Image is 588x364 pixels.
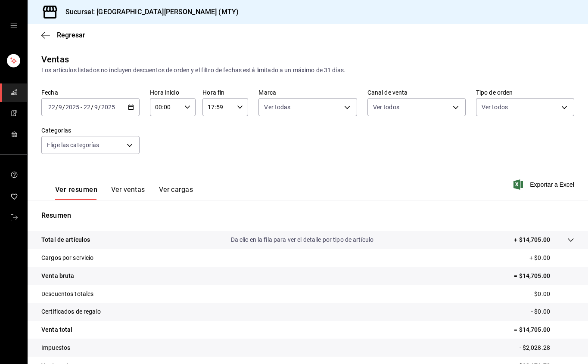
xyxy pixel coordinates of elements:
font: / [56,104,58,111]
font: Los artículos listados no incluyen descuentos de orden y el filtro de fechas está limitado a un m... [41,67,345,74]
font: - [81,104,82,111]
font: Fecha [41,89,58,96]
font: / [98,104,101,111]
div: pestañas de navegación [55,185,193,200]
button: Exportar a Excel [515,179,574,190]
input: -- [83,104,91,111]
font: Regresar [57,31,85,39]
font: / [62,104,65,111]
font: - $0.00 [531,290,550,297]
font: Elige las categorías [47,142,100,148]
font: Ver cargas [159,185,193,194]
font: Tipo de orden [476,89,513,96]
font: Exportar a Excel [530,181,574,188]
input: -- [94,104,98,111]
font: - $2,028.28 [520,344,550,351]
font: Marca [258,89,276,96]
font: Hora fin [202,89,224,96]
font: Descuentos totales [41,290,93,297]
font: Canal de venta [367,89,408,96]
font: Sucursal: [GEOGRAPHIC_DATA][PERSON_NAME] (MTY) [65,8,239,16]
button: Regresar [41,31,85,39]
font: / [91,104,93,111]
font: Venta bruta [41,272,74,279]
font: Ver ventas [111,185,145,194]
font: = $14,705.00 [514,272,550,279]
font: Ver todos [373,104,399,111]
input: ---- [65,104,80,111]
font: Da clic en la fila para ver el detalle por tipo de artículo [231,236,374,243]
font: Ver todas [264,104,290,111]
input: -- [58,104,62,111]
font: - $0.00 [531,308,550,315]
font: Total de artículos [41,236,90,243]
font: Categorías [41,127,71,134]
font: Ventas [41,54,69,65]
font: Ver todos [482,104,508,111]
font: Venta total [41,326,72,333]
font: Resumen [41,211,71,219]
font: Hora inicio [150,89,179,96]
input: -- [48,104,56,111]
font: Impuestos [41,344,70,351]
font: Ver resumen [55,185,97,194]
font: + $0.00 [529,254,550,261]
font: = $14,705.00 [514,326,550,333]
button: cajón abierto [10,22,17,29]
font: Cargos por servicio [41,254,94,261]
input: ---- [101,104,115,111]
font: + $14,705.00 [514,236,550,243]
font: Certificados de regalo [41,308,101,315]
